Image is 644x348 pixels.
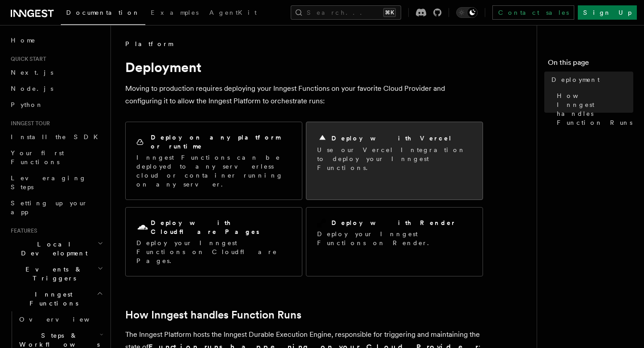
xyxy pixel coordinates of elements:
a: Examples [145,3,204,24]
p: Deploy your Inngest Functions on Cloudflare Pages. [136,238,291,265]
a: Deploy with RenderDeploy your Inngest Functions on Render. [306,207,483,276]
h2: Deploy with Render [331,218,456,227]
h2: Deploy with Vercel [331,134,452,143]
a: Setting up your app [7,195,105,220]
a: Node.js [7,81,105,97]
span: Platform [125,39,173,48]
p: Deploy your Inngest Functions on Render. [317,229,472,247]
span: Overview [19,316,111,323]
a: Deploy with Cloudflare PagesDeploy your Inngest Functions on Cloudflare Pages. [125,207,302,276]
span: Setting up your app [11,199,88,216]
a: How Inngest handles Function Runs [125,309,301,321]
button: Search...⌘K [291,5,401,20]
a: Overview [16,311,105,327]
span: Events & Triggers [7,265,97,283]
button: Events & Triggers [7,261,105,286]
span: Home [11,36,36,45]
a: How Inngest handles Function Runs [553,88,633,131]
a: Contact sales [492,5,574,20]
button: Inngest Functions [7,286,105,311]
h4: On this page [548,57,633,72]
p: Use our Vercel Integration to deploy your Inngest Functions. [317,145,472,172]
span: Local Development [7,240,97,258]
span: Features [7,227,37,234]
span: Examples [151,9,199,16]
a: Your first Functions [7,145,105,170]
span: Quick start [7,55,46,63]
a: Deployment [548,72,633,88]
button: Local Development [7,236,105,261]
button: Toggle dark mode [456,7,478,18]
span: Install the SDK [11,133,103,140]
span: Inngest Functions [7,290,97,308]
kbd: ⌘K [383,8,396,17]
a: Sign Up [578,5,637,20]
a: Deploy with VercelUse our Vercel Integration to deploy your Inngest Functions. [306,122,483,200]
span: Inngest tour [7,120,50,127]
span: AgentKit [209,9,257,16]
p: Moving to production requires deploying your Inngest Functions on your favorite Cloud Provider an... [125,82,483,107]
p: Inngest Functions can be deployed to any serverless cloud or container running on any server. [136,153,291,189]
span: Documentation [66,9,140,16]
a: Home [7,32,105,48]
span: Leveraging Steps [11,174,86,191]
span: Python [11,101,43,108]
a: AgentKit [204,3,262,24]
h2: Deploy with Cloudflare Pages [151,218,291,236]
a: Python [7,97,105,113]
a: Next.js [7,64,105,81]
svg: Cloudflare [136,221,149,234]
span: How Inngest handles Function Runs [557,91,633,127]
a: Leveraging Steps [7,170,105,195]
h2: Deploy on any platform or runtime [151,133,291,151]
span: Your first Functions [11,149,64,166]
a: Install the SDK [7,129,105,145]
span: Deployment [551,75,600,84]
span: Node.js [11,85,53,92]
span: Next.js [11,69,53,76]
a: Documentation [61,3,145,25]
h1: Deployment [125,59,483,75]
a: Deploy on any platform or runtimeInngest Functions can be deployed to any serverless cloud or con... [125,122,302,200]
